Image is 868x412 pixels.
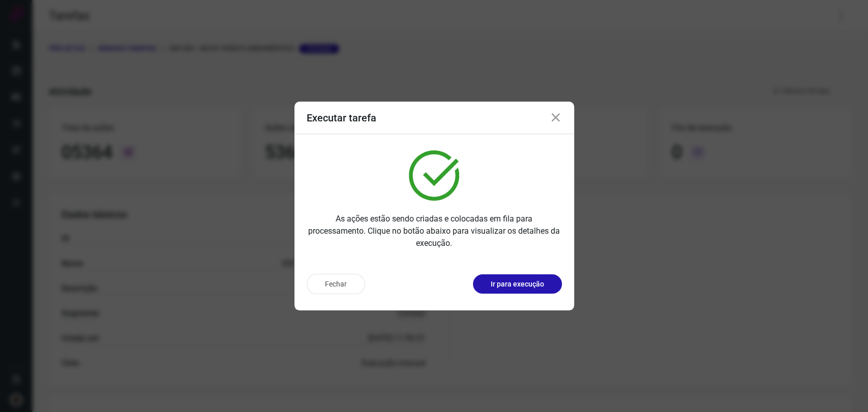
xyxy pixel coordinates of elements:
p: Ir para execução [491,279,544,290]
button: Ir para execução [473,274,562,294]
img: verified.svg [409,150,459,201]
button: Fechar [307,274,365,294]
p: As ações estão sendo criadas e colocadas em fila para processamento. Clique no botão abaixo para ... [307,213,562,249]
h3: Executar tarefa [307,112,376,124]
